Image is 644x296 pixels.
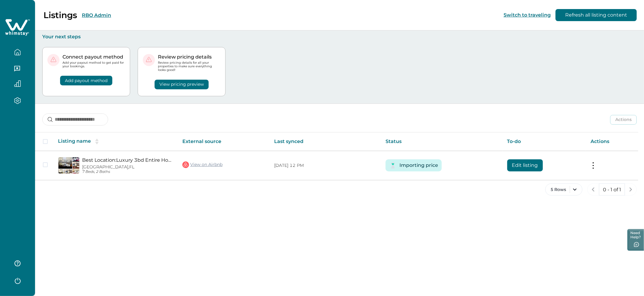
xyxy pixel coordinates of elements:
[586,132,638,151] th: Actions
[158,61,220,72] p: Review pricing details for all your properties to make sure everything looks good!
[53,132,178,151] th: Listing name
[62,61,125,68] p: Add your payout method to get paid for your bookings.
[155,80,209,89] button: View pricing preview
[587,183,599,196] button: previous page
[556,9,637,21] button: Refresh all listing content
[82,164,173,170] p: [GEOGRAPHIC_DATA], FL
[62,54,125,60] p: Connect payout method
[625,183,637,196] button: next page
[82,170,173,174] p: 7 Beds, 2 Baths
[158,54,220,60] p: Review pricing details
[599,183,625,196] button: 0 - 1 of 1
[381,132,502,151] th: Status
[269,132,381,151] th: Last synced
[60,76,112,85] button: Add payout method
[504,12,551,18] button: Switch to traveling
[507,159,543,171] button: Edit listing
[82,157,173,163] a: Best Location:Luxury 3bd Entire Home Retreat [GEOGRAPHIC_DATA]
[389,162,397,169] img: Timer
[58,157,80,173] img: propertyImage_Best Location:Luxury 3bd Entire Home Retreat Miami
[399,159,438,171] button: Importing price
[42,34,637,40] p: Your next steps
[91,138,103,145] button: sorting
[603,187,621,193] p: 0 - 1 of 1
[502,132,586,151] th: To-do
[82,12,111,18] button: RBO Admin
[610,115,637,125] button: Actions
[182,161,223,169] a: View on Airbnb
[178,132,269,151] th: External source
[545,183,582,196] button: 5 Rows
[274,163,376,169] p: [DATE] 12 PM
[43,10,77,20] p: Listings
